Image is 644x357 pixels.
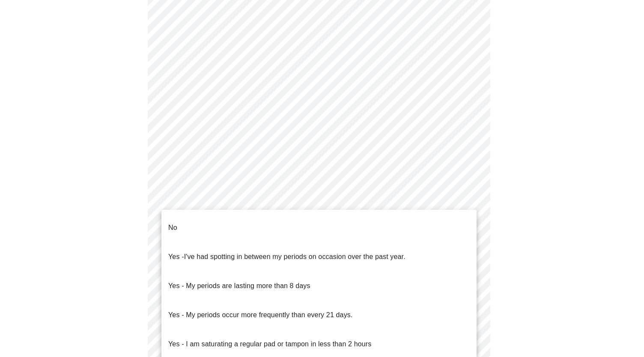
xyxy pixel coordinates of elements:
[168,339,371,349] p: Yes - I am saturating a regular pad or tampon in less than 2 hours
[168,223,177,233] p: No
[168,281,310,291] p: Yes - My periods are lasting more than 8 days
[168,310,353,320] p: Yes - My periods occur more frequently than every 21 days.
[168,252,405,262] p: Yes -
[184,253,405,260] span: I've had spotting in between my periods on occasion over the past year.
